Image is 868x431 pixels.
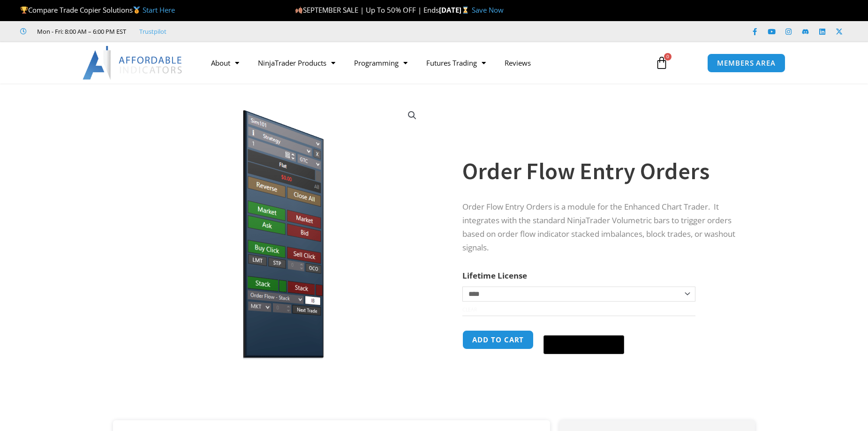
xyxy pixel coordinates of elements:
span: MEMBERS AREA [717,60,776,67]
img: ⌛ [462,7,469,14]
a: Clear options [462,306,477,313]
a: Reviews [495,52,540,74]
a: 0 [641,49,682,76]
p: Order Flow Entry Orders is a module for the Enhanced Chart Trader. It integrates with the standar... [462,200,736,255]
a: View full-screen image gallery [404,107,421,124]
img: orderflow entry [126,100,428,359]
nav: Menu [202,52,644,74]
span: Mon - Fri: 8:00 AM – 6:00 PM EST [35,26,126,37]
a: Futures Trading [417,52,495,74]
span: Compare Trade Copier Solutions [20,5,175,15]
img: LogoAI | Affordable Indicators – NinjaTrader [83,46,183,80]
img: 🥇 [133,7,140,14]
iframe: Secure express checkout frame [542,329,626,330]
label: Lifetime License [462,270,527,281]
a: Trustpilot [139,26,166,37]
a: Save Now [472,5,504,15]
img: 🏆 [21,7,28,14]
a: Start Here [143,5,175,15]
button: Add to cart [462,330,534,349]
h1: Order Flow Entry Orders [462,155,736,188]
span: SEPTEMBER SALE | Up To 50% OFF | Ends [295,5,439,15]
button: Buy with GPay [543,335,624,354]
a: About [202,52,249,74]
img: 🍂 [295,7,302,14]
strong: [DATE] [439,5,471,15]
a: Programming [345,52,417,74]
span: 0 [664,53,672,60]
a: MEMBERS AREA [707,53,785,73]
a: NinjaTrader Products [249,52,345,74]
